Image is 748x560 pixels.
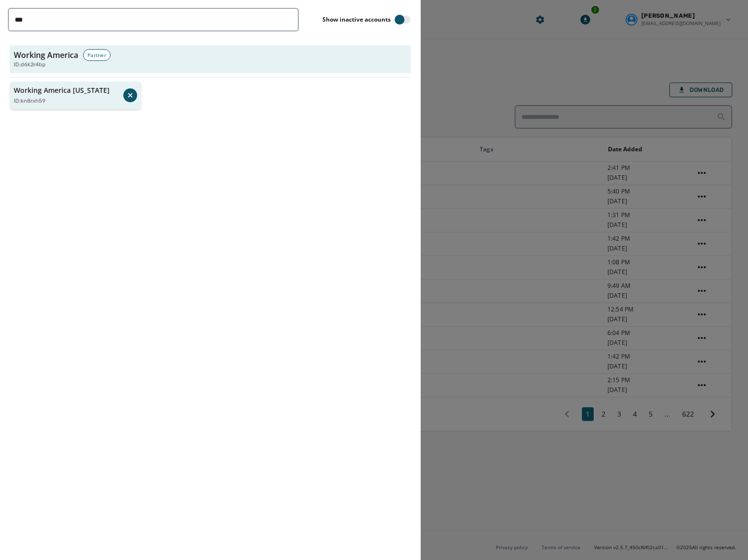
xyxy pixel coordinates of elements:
span: ID: d6k2r4bp [14,61,46,69]
button: Working AmericaPartnerID:d6k2r4bp [10,45,411,73]
p: ID: kn8rxh59 [14,97,46,106]
h3: Working America [14,49,78,61]
p: Working America [US_STATE] [14,85,110,95]
div: Partner [83,49,111,61]
button: Working America [US_STATE]ID:kn8rxh59 [10,82,141,110]
label: Show inactive accounts [322,16,391,24]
